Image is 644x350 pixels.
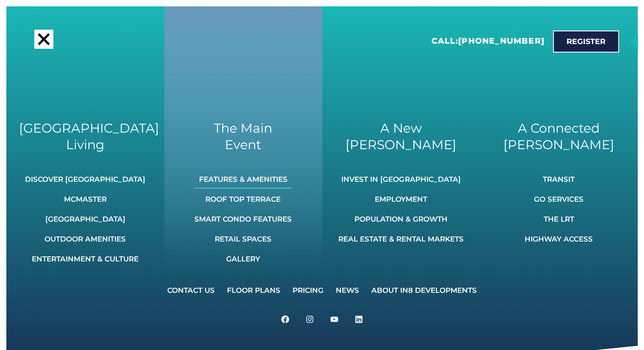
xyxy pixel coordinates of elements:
a: News [330,281,365,300]
a: Discover [GEOGRAPHIC_DATA] [25,170,145,189]
a: McMaster [25,190,145,208]
a: About IN8 Developments [366,281,482,300]
a: Register [553,31,619,53]
a: Smart Condo Features [194,210,292,228]
a: GO Services [525,190,593,208]
a: Outdoor Amenities [25,230,145,248]
h2: The Main Event [177,120,310,153]
nav: Menu [194,170,292,268]
a: [GEOGRAPHIC_DATA] [25,210,145,228]
a: Floor Plans [221,281,286,300]
a: Retail Spaces [194,230,292,248]
h2: Call: [431,36,544,47]
h2: A New [PERSON_NAME] [335,120,467,153]
a: Pricing [287,281,329,300]
span: Register [567,38,605,45]
a: Roof Top Terrace [194,190,292,208]
a: Real Estate & Rental Markets [338,230,464,248]
a: Population & Growth [338,210,464,228]
a: Features & Amenities [194,170,292,189]
h2: [GEOGRAPHIC_DATA] Living [19,120,152,153]
a: The LRT [525,210,593,228]
h2: A Connected [PERSON_NAME] [492,120,625,153]
nav: Menu [162,281,482,300]
nav: Menu [338,170,464,248]
a: Entertainment & Culture [25,250,145,268]
a: Highway Access [525,230,593,248]
a: Employment [338,190,464,208]
nav: Menu [25,170,145,268]
a: Invest In [GEOGRAPHIC_DATA] [338,170,464,189]
a: [PHONE_NUMBER] [458,36,544,46]
a: Gallery [194,250,292,268]
nav: Menu [525,170,593,248]
a: Contact Us [162,281,220,300]
a: Transit [525,170,593,189]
